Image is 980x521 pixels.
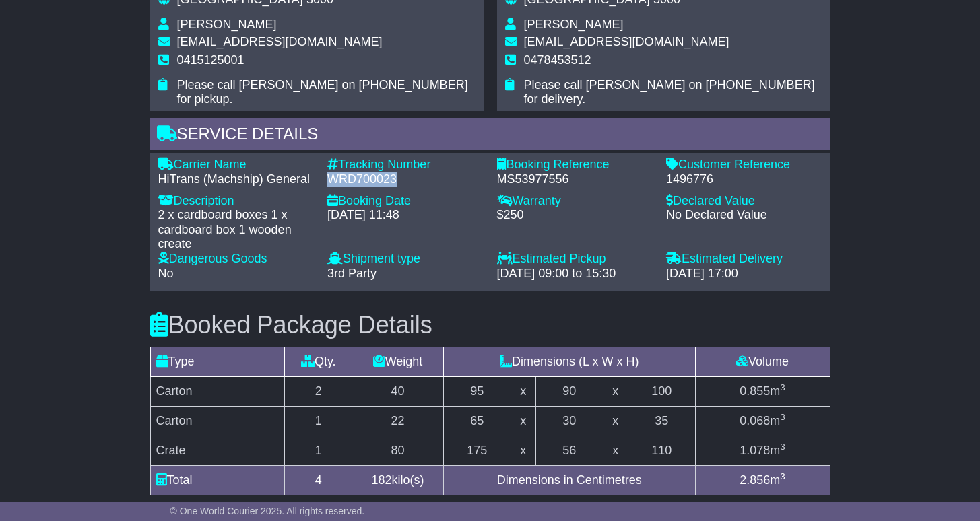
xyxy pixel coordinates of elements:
[327,267,377,280] span: 3rd Party
[780,382,785,392] sup: 3
[158,208,315,252] div: 2 x cardboard boxes 1 x cardboard box 1 wooden create
[443,436,511,465] td: 175
[158,267,174,280] span: No
[695,347,830,376] td: Volume
[352,347,444,376] td: Weight
[695,436,830,465] td: m
[285,376,352,406] td: 2
[524,53,591,67] span: 0478453512
[285,465,352,495] td: 4
[150,347,285,376] td: Type
[740,473,770,487] span: 2.856
[177,53,244,67] span: 0415125001
[150,312,830,339] h3: Booked Package Details
[177,18,277,31] span: [PERSON_NAME]
[497,208,653,223] div: $250
[371,473,391,487] span: 182
[666,208,822,223] div: No Declared Value
[285,406,352,436] td: 1
[158,158,315,172] div: Carrier Name
[443,465,695,495] td: Dimensions in Centimetres
[628,376,695,406] td: 100
[628,406,695,436] td: 35
[352,406,444,436] td: 22
[511,406,535,436] td: x
[497,172,653,187] div: MS53977556
[695,376,830,406] td: m
[740,444,770,457] span: 1.078
[666,172,822,187] div: 1496776
[780,442,785,452] sup: 3
[443,376,511,406] td: 95
[666,267,822,281] div: [DATE] 17:00
[150,406,285,436] td: Carton
[352,436,444,465] td: 80
[511,436,535,465] td: x
[177,35,383,48] span: [EMAIL_ADDRESS][DOMAIN_NAME]
[497,267,653,281] div: [DATE] 09:00 to 15:30
[524,35,729,48] span: [EMAIL_ADDRESS][DOMAIN_NAME]
[628,436,695,465] td: 110
[666,158,822,172] div: Customer Reference
[524,18,624,31] span: [PERSON_NAME]
[497,252,653,267] div: Estimated Pickup
[285,347,352,376] td: Qty.
[535,436,603,465] td: 56
[780,412,785,422] sup: 3
[443,406,511,436] td: 65
[327,172,484,187] div: WRD700023
[327,252,484,267] div: Shipment type
[666,194,822,209] div: Declared Value
[352,376,444,406] td: 40
[352,465,444,495] td: kilo(s)
[535,376,603,406] td: 90
[497,158,653,172] div: Booking Reference
[603,436,628,465] td: x
[535,406,603,436] td: 30
[327,208,484,223] div: [DATE] 11:48
[695,465,830,495] td: m
[150,376,285,406] td: Carton
[511,376,535,406] td: x
[443,347,695,376] td: Dimensions (L x W x H)
[158,172,315,187] div: HiTrans (Machship) General
[524,78,815,106] span: Please call [PERSON_NAME] on [PHONE_NUMBER] for delivery.
[497,194,653,209] div: Warranty
[603,376,628,406] td: x
[666,252,822,267] div: Estimated Delivery
[285,436,352,465] td: 1
[740,384,770,398] span: 0.855
[150,118,830,154] div: Service Details
[327,158,484,172] div: Tracking Number
[327,194,484,209] div: Booking Date
[740,414,770,427] span: 0.068
[158,252,315,267] div: Dangerous Goods
[780,471,785,481] sup: 3
[695,406,830,436] td: m
[170,506,365,516] span: © One World Courier 2025. All rights reserved.
[150,436,285,465] td: Crate
[603,406,628,436] td: x
[177,78,468,106] span: Please call [PERSON_NAME] on [PHONE_NUMBER] for pickup.
[158,194,315,209] div: Description
[150,465,285,495] td: Total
